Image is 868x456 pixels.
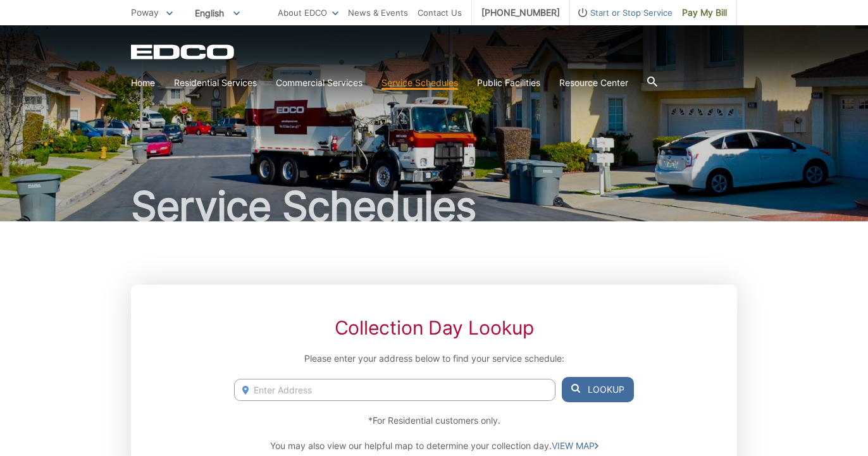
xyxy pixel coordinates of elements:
[234,414,634,428] p: *For Residential customers only.
[174,76,257,90] a: Residential Services
[276,76,363,90] a: Commercial Services
[348,6,408,20] a: News & Events
[278,6,338,20] a: About EDCO
[131,186,737,226] h1: Service Schedules
[477,76,540,90] a: Public Facilities
[682,6,727,20] span: Pay My Bill
[185,3,249,23] span: English
[131,7,159,18] span: Poway
[234,352,634,366] p: Please enter your address below to find your service schedule:
[562,377,634,402] button: Lookup
[418,6,462,20] a: Contact Us
[234,439,634,453] p: You may also view our helpful map to determine your collection day.
[234,316,634,339] h2: Collection Day Lookup
[381,76,458,90] a: Service Schedules
[552,439,598,453] a: VIEW MAP
[131,44,236,59] a: EDCD logo. Return to the homepage.
[234,379,555,401] input: Enter Address
[559,76,628,90] a: Resource Center
[131,76,155,90] a: Home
